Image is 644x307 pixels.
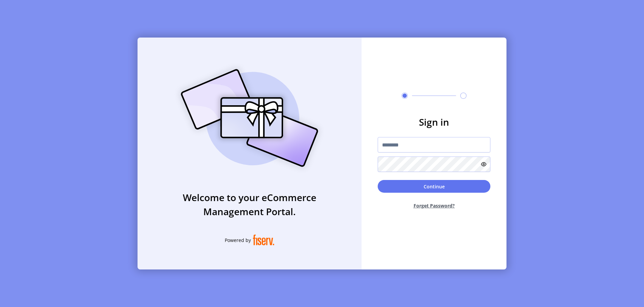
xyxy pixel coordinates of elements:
[171,62,328,174] img: card_Illustration.svg
[378,197,490,214] button: Forget Password?
[138,190,362,219] h3: Welcome to your eCommerce Management Portal.
[378,180,490,193] button: Continue
[378,115,490,129] h3: Sign in
[225,237,251,244] span: Powered by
